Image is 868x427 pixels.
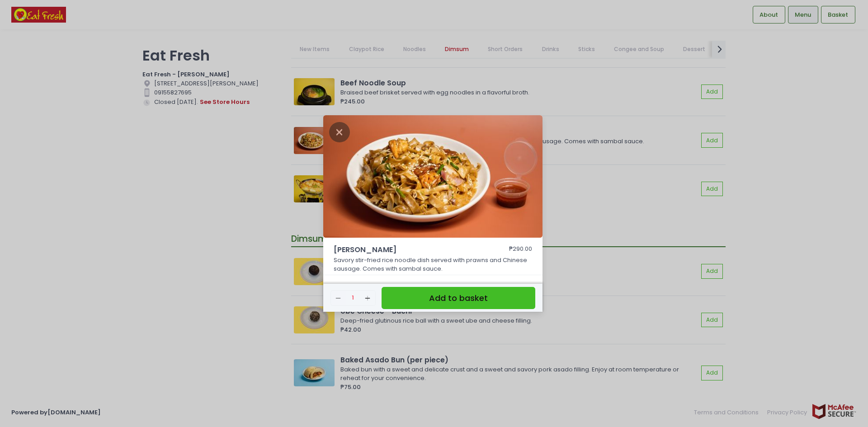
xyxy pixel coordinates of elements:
span: [PERSON_NAME] [334,244,483,255]
img: Char Kway Teow [323,115,542,238]
p: Savory stir-fried rice noodle dish served with prawns and Chinese sausage. Comes with sambal sauce. [334,256,533,273]
button: Add to basket [382,287,535,309]
div: ₱290.00 [509,244,532,255]
button: Close [329,127,350,136]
